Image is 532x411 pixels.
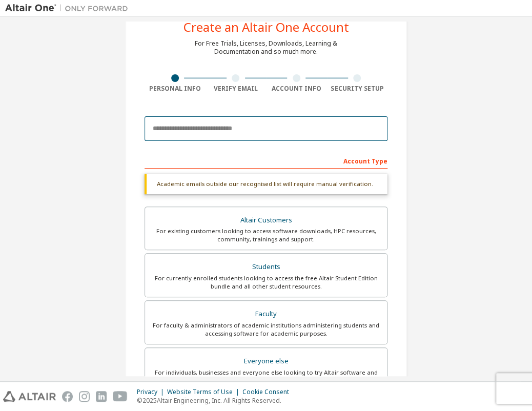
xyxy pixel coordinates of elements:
[113,391,128,402] img: youtube.svg
[151,227,381,243] div: For existing customers looking to access software downloads, HPC resources, community, trainings ...
[151,368,381,385] div: For individuals, businesses and everyone else looking to try Altair software and explore our prod...
[206,85,267,93] div: Verify Email
[151,354,381,368] div: Everyone else
[266,85,327,93] div: Account Info
[151,274,381,291] div: For currently enrolled students looking to access the free Altair Student Edition bundle and all ...
[145,152,387,169] div: Account Type
[137,396,295,405] p: © 2025 Altair Engineering, Inc. All Rights Reserved.
[5,3,133,13] img: Altair One
[151,260,381,274] div: Students
[151,321,381,338] div: For faculty & administrators of academic institutions administering students and accessing softwa...
[242,388,295,396] div: Cookie Consent
[151,213,381,228] div: Altair Customers
[327,85,388,93] div: Security Setup
[79,391,90,402] img: instagram.svg
[145,85,206,93] div: Personal Info
[3,391,56,402] img: altair_logo.svg
[62,391,73,402] img: facebook.svg
[151,307,381,321] div: Faculty
[137,388,167,396] div: Privacy
[183,21,349,33] div: Create an Altair One Account
[167,388,242,396] div: Website Terms of Use
[195,39,337,56] div: For Free Trials, Licenses, Downloads, Learning & Documentation and so much more.
[145,174,387,194] div: Academic emails outside our recognised list will require manual verification.
[96,391,107,402] img: linkedin.svg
